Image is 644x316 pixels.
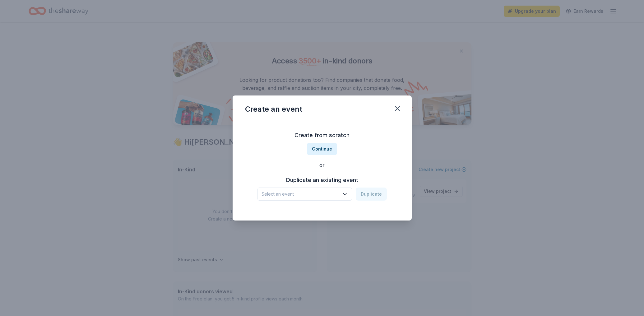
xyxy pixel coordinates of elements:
[307,143,337,155] button: Continue
[245,130,399,140] h3: Create from scratch
[245,161,399,169] div: or
[257,188,352,201] button: Select an event
[257,175,387,185] h3: Duplicate an existing event
[262,190,339,198] span: Select an event
[245,104,302,114] div: Create an event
